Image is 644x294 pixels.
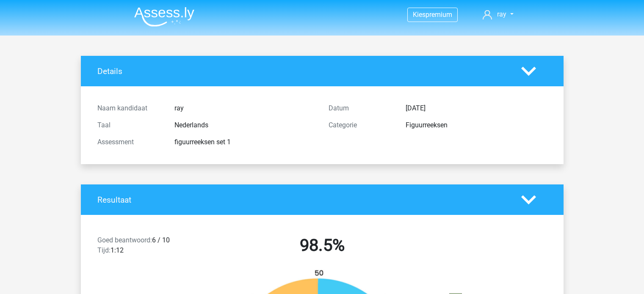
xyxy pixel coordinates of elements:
span: ray [497,10,506,18]
span: Goed beantwoord: [97,236,152,244]
a: Kiespremium [408,9,457,20]
img: Assessly [134,7,194,27]
div: ray [168,103,322,113]
a: ray [479,9,517,19]
h2: 98.5% [213,235,431,256]
h4: Resultaat [97,195,509,205]
div: Taal [91,120,168,130]
div: 6 / 10 1:12 [91,235,207,259]
div: [DATE] [399,103,553,113]
div: figuurreeksen set 1 [168,137,322,147]
div: Assessment [91,137,168,147]
div: Datum [322,103,399,113]
h4: Details [97,66,509,76]
div: Naam kandidaat [91,103,168,113]
div: Categorie [322,120,399,130]
span: Tijd: [97,246,111,254]
div: Nederlands [168,120,322,130]
span: Kies [413,11,426,19]
div: Figuurreeksen [399,120,553,130]
span: premium [426,11,452,19]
